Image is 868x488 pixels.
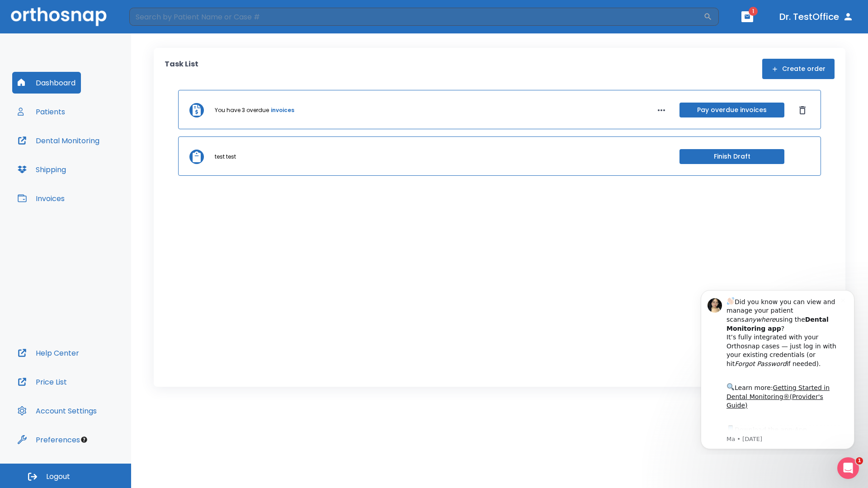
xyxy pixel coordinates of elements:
[12,72,81,94] button: Dashboard
[39,144,120,160] a: App Store
[215,106,269,114] p: You have 3 overdue
[12,400,102,422] button: Account Settings
[12,371,72,393] button: Price List
[165,59,198,79] p: Task List
[80,436,88,444] div: Tooltip anchor
[12,101,71,122] button: Patients
[12,342,85,364] button: Help Center
[39,142,153,188] div: Download the app: | ​ Let us know if you need help getting started!
[271,106,294,114] a: invoices
[129,8,703,26] input: Search by Patient Name or Case #
[795,103,810,117] button: Dismiss
[776,9,857,25] button: Dr. TestOffice
[215,153,236,161] p: test test
[762,59,835,79] button: Create order
[39,153,153,161] p: Message from Ma, sent 4w ago
[687,282,868,455] iframe: Intercom notifications message
[749,7,758,16] span: 1
[837,457,859,479] iframe: Intercom live chat
[11,7,107,26] img: Orthosnap
[12,130,105,151] button: Dental Monitoring
[856,457,863,465] span: 1
[679,103,784,117] button: Pay overdue invoices
[679,149,784,164] button: Finish Draft
[12,429,85,450] button: Preferences
[12,188,70,209] button: Invoices
[153,14,160,21] button: Dismiss notification
[12,159,71,180] button: Shipping
[46,472,70,482] span: Logout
